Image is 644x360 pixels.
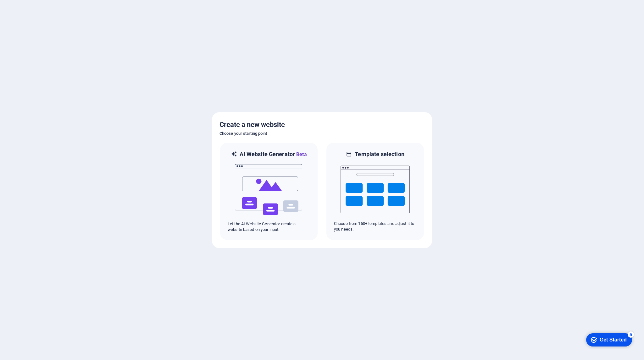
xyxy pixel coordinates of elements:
span: Beta [295,151,307,157]
div: AI Website GeneratorBetaaiLet the AI Website Generator create a website based on your input. [219,142,318,241]
h6: Choose your starting point [219,130,425,137]
p: Let the AI Website Generator create a website based on your input. [228,221,310,232]
div: 5 [45,1,51,8]
div: Get Started 5 items remaining, 0% complete [3,3,49,16]
img: ai [234,158,303,221]
div: Get Started [17,7,44,13]
div: Template selectionChoose from 150+ templates and adjust it to you needs. [326,142,425,241]
p: Choose from 150+ templates and adjust it to you needs. [334,221,416,232]
h5: Create a new website [219,120,425,130]
h6: AI Website Generator [240,150,307,158]
h6: Template selection [355,150,404,158]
